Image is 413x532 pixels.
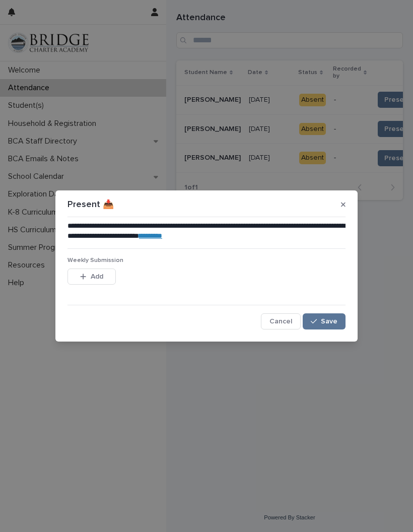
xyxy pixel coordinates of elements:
span: Weekly Submission [67,257,123,263]
button: Cancel [261,313,301,329]
span: Add [91,273,103,280]
span: Save [321,318,337,325]
button: Save [303,313,346,329]
button: Add [67,269,116,285]
p: Present 📥 [67,199,114,211]
span: Cancel [269,318,292,325]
